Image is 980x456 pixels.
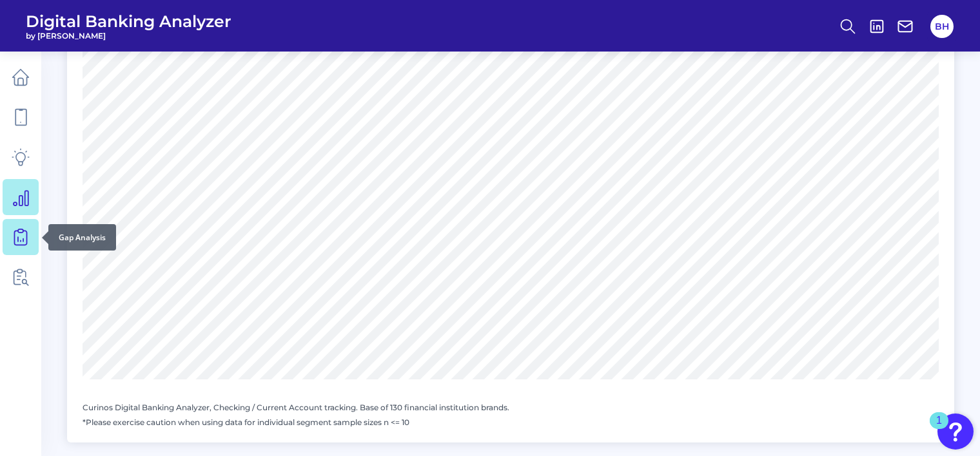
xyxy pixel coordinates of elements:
[26,12,231,31] span: Digital Banking Analyzer
[930,15,954,38] button: BH
[83,403,939,412] p: Curinos Digital Banking Analyzer, Checking / Current Account tracking. Base of 130 financial inst...
[83,417,939,427] p: *Please exercise caution when using data for individual segment sample sizes n <= 10
[26,31,231,41] span: by [PERSON_NAME]
[48,224,116,251] div: Gap Analysis
[936,421,942,437] div: 1
[937,413,974,450] button: Open Resource Center, 1 new notification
